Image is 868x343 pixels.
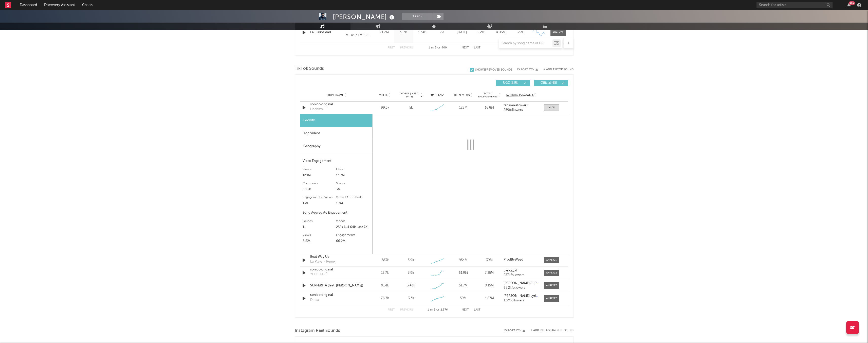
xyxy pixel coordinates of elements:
[477,92,498,98] span: Total Engagements
[310,102,363,107] div: sonido original
[504,299,539,302] div: 1.5M followers
[534,80,568,86] button: Official(65)
[310,259,335,264] div: La Playa - Remix
[300,127,372,140] div: Top Videos
[310,254,363,260] a: Beat Way Up
[504,282,539,285] a: [PERSON_NAME] & [PERSON_NAME]
[477,270,501,276] div: 7.35M
[504,258,539,262] a: ProdByWeed
[346,26,373,39] div: 2020 Linked Music / EMPIRE
[453,30,470,35] div: [DATE]
[336,232,370,238] div: Engagements
[537,81,561,84] span: Official ( 65 )
[399,92,420,98] span: Videos (last 7 days)
[474,308,481,311] button: Last
[395,30,412,35] div: 363k
[310,293,363,298] a: sonido original
[310,283,363,288] a: SURFERITA (feat. [PERSON_NAME])
[504,269,517,272] strong: Lyrics_kf
[504,329,525,332] button: Export CSV
[303,186,336,193] div: 88.2k
[847,3,851,7] button: 99+
[756,2,833,8] input: Search for artists
[504,258,523,261] strong: ProdByWeed
[451,258,475,263] div: 954M
[336,180,370,186] div: Shares
[310,30,343,35] a: La Curiosidad
[499,41,552,45] input: Search by song name or URL
[303,200,336,207] div: 13%
[437,47,440,49] span: of
[496,80,530,86] button: UGC(2.9k)
[409,105,413,110] div: 5k
[451,283,475,288] div: 51.7M
[506,93,533,97] span: Author / Followers
[408,258,414,263] div: 3.9k
[336,238,370,244] div: 66.2M
[504,273,539,277] div: 237k followers
[504,104,528,107] strong: fansmiketower1
[538,68,574,71] button: + Add TikTok Sound
[433,30,451,35] div: 79
[477,283,501,288] div: 8.15M
[451,296,475,301] div: 59M
[336,186,370,193] div: 3M
[310,272,327,277] div: YO ESTARÉ
[303,158,370,164] div: Video Engagement
[303,210,370,216] div: Song Aggregate Engagement
[530,329,574,332] button: + Add Instagram Reel Sound
[475,68,512,72] div: Show 25 Removed Sounds
[336,194,370,200] div: Views / 1000 Posts
[849,1,855,5] div: 99 +
[408,270,414,276] div: 3.9k
[373,258,397,263] div: 383k
[376,30,393,35] div: 2.62M
[295,66,324,72] span: TikTok Sounds
[310,107,323,112] div: Hechizo
[504,294,539,298] a: [PERSON_NAME] Lyrics
[477,105,501,110] div: 16.8M
[400,308,414,311] button: Previous
[373,283,397,288] div: 9.31k
[336,218,370,224] div: Videos
[504,286,539,290] div: 63.2k followers
[430,309,433,311] span: to
[431,47,434,49] span: to
[407,283,415,288] div: 3.43k
[373,296,397,301] div: 76.7k
[388,308,395,311] button: First
[473,30,490,35] div: 2.21B
[373,105,397,110] div: 99.5k
[504,108,539,112] div: 259 followers
[492,30,509,35] div: 4.06M
[425,93,449,97] div: 6M Trend
[303,218,336,224] div: Sounds
[336,166,370,173] div: Likes
[543,68,574,71] button: + Add TikTok Sound
[379,94,388,97] span: Videos
[303,194,336,200] div: Engagements / Views
[477,258,501,263] div: 39M
[303,173,336,179] div: 129M
[504,282,560,285] strong: [PERSON_NAME] & [PERSON_NAME]
[303,238,336,244] div: 513M
[451,270,475,276] div: 61.9M
[333,13,396,21] div: [PERSON_NAME]
[451,105,475,110] div: 129M
[424,307,452,313] div: 1 5 2,976
[414,30,431,35] div: 1.34B
[303,166,336,173] div: Views
[300,114,372,127] div: Growth
[525,329,574,332] div: + Add Instagram Reel Sound
[310,298,319,303] div: Diosa
[499,81,523,84] span: UGC ( 2.9k )
[454,94,470,97] span: Total Views
[336,200,370,207] div: 1.3M
[303,180,336,186] div: Comments
[310,267,363,272] a: sonido original
[373,270,397,276] div: 15.7k
[477,296,501,301] div: 4.87M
